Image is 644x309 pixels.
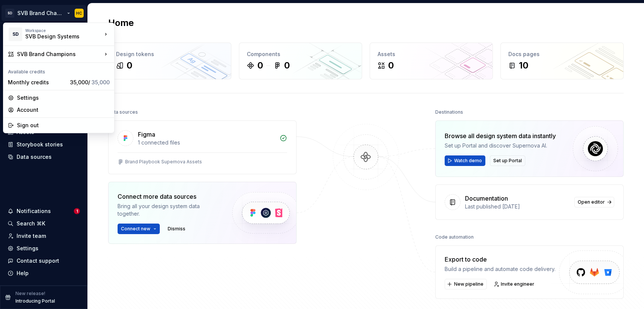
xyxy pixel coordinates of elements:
[92,79,110,85] span: 35,000
[17,122,110,129] div: Sign out
[5,64,113,76] div: Available credits
[17,106,110,114] div: Account
[70,79,110,85] span: 35,000 /
[17,50,102,58] div: SVB Brand Champions
[25,33,89,40] div: SVB Design Systems
[8,79,67,86] div: Monthly credits
[17,94,110,102] div: Settings
[25,28,102,33] div: Workspace
[9,27,22,41] div: SD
